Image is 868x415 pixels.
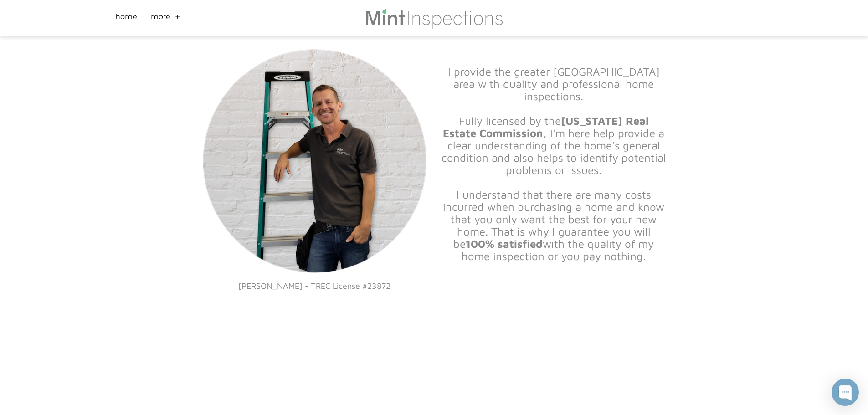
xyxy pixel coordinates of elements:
[365,7,503,29] img: Mint Inspections
[443,114,649,139] strong: [US_STATE] Real Estate Commission
[466,237,543,250] strong: 100% satisfied
[115,11,137,26] a: Home
[238,281,390,291] font: [PERSON_NAME] - TREC License #23872
[175,11,180,26] a: +
[202,48,427,273] img: Picture
[442,65,666,262] font: I provide the greater [GEOGRAPHIC_DATA] area with quality and professional home inspections. ​Ful...
[151,11,170,26] a: More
